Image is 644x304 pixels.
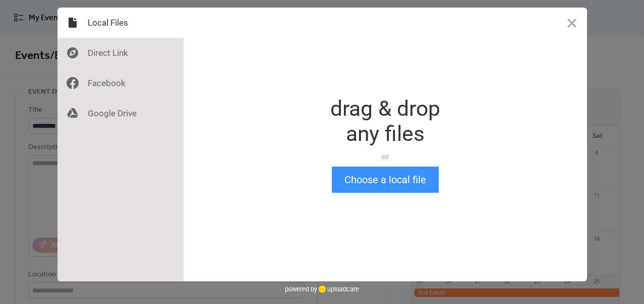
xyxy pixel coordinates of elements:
[57,8,184,38] div: Local Files
[332,167,439,193] button: Choose a local file
[330,151,440,162] div: or
[57,68,184,98] div: Facebook
[330,96,440,146] div: drag & drop any files
[557,8,587,38] button: Close
[317,285,359,293] a: uploadcare
[57,38,184,68] div: Direct Link
[57,98,184,128] div: Google Drive
[285,281,359,296] div: powered by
